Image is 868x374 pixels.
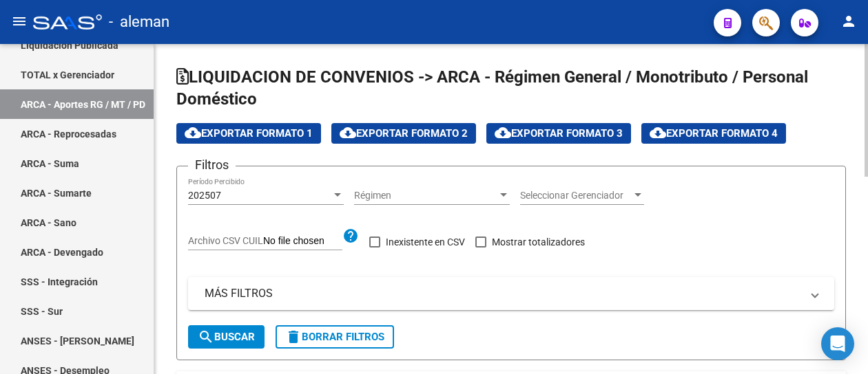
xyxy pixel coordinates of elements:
[650,127,778,140] span: Exportar Formato 4
[176,123,321,144] button: Exportar Formato 1
[821,327,854,360] div: Open Intercom Messenger
[198,331,255,343] span: Buscar
[340,124,356,141] mat-icon: cloud_download
[198,329,214,345] mat-icon: search
[342,228,359,244] mat-icon: help
[641,123,786,144] button: Exportar Formato 4
[276,325,394,349] button: Borrar Filtros
[188,325,265,349] button: Buscar
[520,190,632,201] span: Seleccionar Gerenciador
[188,155,236,175] h3: Filtros
[840,13,857,30] mat-icon: person
[386,234,465,250] span: Inexistente en CSV
[331,123,476,144] button: Exportar Formato 2
[492,234,585,250] span: Mostrar totalizadores
[11,13,28,30] mat-icon: menu
[263,235,342,247] input: Archivo CSV CUIL
[486,123,631,144] button: Exportar Formato 3
[188,277,834,310] mat-expansion-panel-header: MÁS FILTROS
[285,331,384,343] span: Borrar Filtros
[495,124,511,141] mat-icon: cloud_download
[188,235,263,246] span: Archivo CSV CUIL
[495,127,623,140] span: Exportar Formato 3
[109,7,169,37] span: - aleman
[340,127,468,140] span: Exportar Formato 2
[650,124,666,141] mat-icon: cloud_download
[176,67,808,109] span: LIQUIDACION DE CONVENIOS -> ARCA - Régimen General / Monotributo / Personal Doméstico
[185,124,201,141] mat-icon: cloud_download
[205,286,801,301] mat-panel-title: MÁS FILTROS
[354,190,497,201] span: Régimen
[185,127,313,140] span: Exportar Formato 1
[188,190,221,201] span: 202507
[285,329,302,345] mat-icon: delete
